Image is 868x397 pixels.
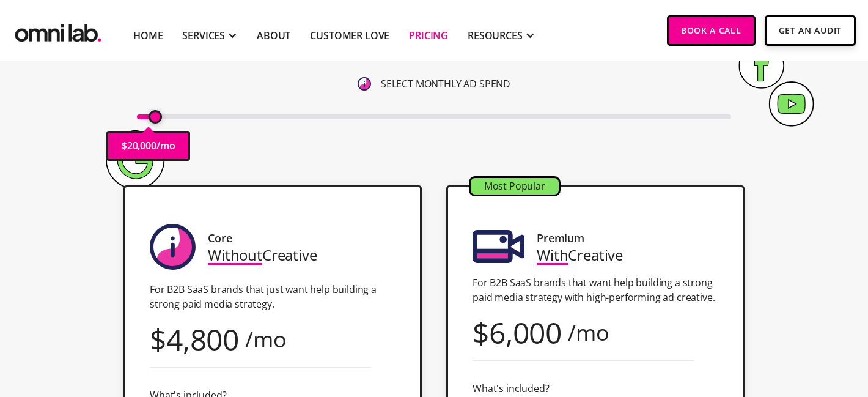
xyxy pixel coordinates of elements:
a: Home [133,28,163,43]
a: About [257,28,290,43]
p: $ [122,138,127,154]
p: For B2B SaaS brands that want help building a strong paid media strategy with high-performing ad ... [473,275,718,305]
a: home [12,15,104,45]
div: 6,000 [489,324,562,341]
span: Without [208,245,262,265]
img: 6410812402e99d19b372aa32_omni-nav-info.svg [358,77,371,91]
a: Book a Call [667,15,756,46]
div: Core [208,230,232,247]
p: For B2B SaaS brands that just want help building a strong paid media strategy. [150,282,395,311]
div: /mo [568,324,609,341]
iframe: Chat Widget [648,255,868,397]
p: 20,000 [127,138,156,154]
span: With [537,245,568,265]
img: Omni Lab: B2B SaaS Demand Generation Agency [12,15,104,45]
div: RESOURCES [468,28,523,43]
div: Premium [537,230,584,247]
div: 4,800 [166,331,239,347]
p: SELECT MONTHLY AD SPEND [381,76,510,92]
div: /mo [245,331,287,347]
div: Creative [537,247,623,263]
div: Most Popular [471,178,559,195]
div: SERVICES [182,28,225,43]
a: Get An Audit [765,15,856,46]
a: Pricing [409,28,448,43]
p: /mo [156,138,175,154]
div: Creative [208,247,317,263]
div: What's included? [473,380,549,397]
a: Customer Love [310,28,389,43]
div: $ [473,324,489,341]
div: $ [150,331,166,347]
